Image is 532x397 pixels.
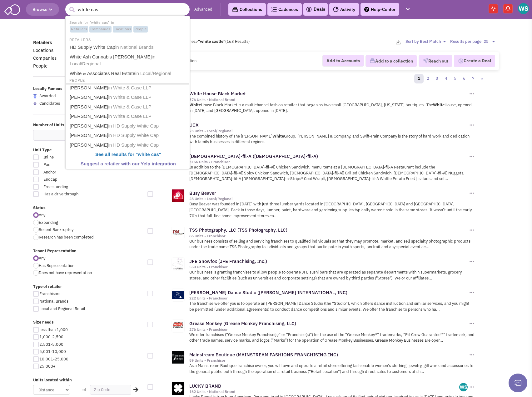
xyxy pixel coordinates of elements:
a: Activity [329,3,359,16]
a: [PERSON_NAME]in White & Case LLP [68,83,189,93]
button: Add to Accounts [322,55,364,67]
div: 28 Units • Local/Regional [189,196,468,201]
p: Busy Beaver was founded in [DATE] with just three lumber yards located in [GEOGRAPHIC_DATA], [GEO... [189,201,475,219]
b: See all results for " " [95,152,161,157]
p: As a Mainstream Boutique franchise owner, you will own and operate a retail store offering fashio... [189,363,475,374]
span: in White & Case LLP [108,104,151,109]
img: Deal-Dollar.png [458,58,464,64]
a: 6 [460,74,469,83]
a: Collections [228,3,266,16]
b: White [189,102,201,108]
li: RETAILERS [66,36,189,43]
a: [PERSON_NAME]in HD Supply White Cap [68,122,189,131]
a: [PERSON_NAME]in White & Case LLP [68,93,189,102]
label: Size needs [33,319,144,325]
img: Cadences_logo.png [271,7,277,12]
img: Activity.png [333,7,339,12]
input: Search [65,3,190,16]
img: VectorPaper_Plane.png [423,58,428,63]
span: Has a drive through [39,191,109,197]
a: Deals [306,6,325,13]
b: Suggest a retailer with our Yelp integration [81,161,176,166]
button: Browse [26,3,59,16]
a: White & Associates Real Estatein Local/Regional [68,69,189,78]
img: icon-deals.svg [306,6,312,13]
img: Wil Scofield [518,3,529,14]
p: The combined history of The [PERSON_NAME] Group, [PERSON_NAME] & Company, and Swiff-Train Company... [189,133,475,145]
a: Grease Monkey (Grease Monkey Franchising, LLC) [189,320,296,326]
div: Search Nearby [129,386,139,394]
span: Companies [89,26,112,33]
span: Has Representation [39,263,74,268]
p: Our business consists of selling and servicing franchises to qualified individuals so that they m... [189,239,475,250]
a: [PERSON_NAME]in HD Supply White Cap [68,141,189,150]
p: In addition to the [DEMOGRAPHIC_DATA]-fil-A Chicken Sandwich, menu items at a [DEMOGRAPHIC_DATA]... [189,164,475,182]
img: SmartAdmin [4,3,20,15]
span: Recent Bankruptcy [39,227,73,232]
a: TSS Photography, LLC (TSS Photography, LLC) [189,227,287,233]
span: > [196,39,198,44]
span: Does not have representation [39,270,92,275]
span: in White & Case LLP [108,94,151,100]
label: Units located within [33,377,144,383]
span: Anchor [39,169,109,175]
a: White House Black Market [189,91,246,97]
a: Busy Beaver [189,190,216,196]
li: Search for "white cas" in [66,19,189,33]
p: Our business is granting franchises to allow people to operate JFE sushi bars that are operated a... [189,269,475,281]
img: locallyfamous-largeicon.png [33,94,37,98]
a: 3 [432,74,442,83]
a: 2 [423,74,433,83]
img: locallyfamous-upvote.png [33,102,37,105]
a: Retailers [33,39,52,45]
b: White [272,133,284,139]
span: Any [39,212,45,218]
span: in White & Case LLP [108,85,151,90]
a: Locations [33,47,53,53]
a: See all results for "white cas" [68,150,189,159]
span: 10,001-25,000 [39,356,68,362]
span: Retailers [70,26,88,33]
input: Zip Code [90,385,131,395]
a: LUCKY BRAND [189,383,221,389]
a: 1 [414,74,424,83]
p: The franchise we offer you is to operate an [PERSON_NAME] Dance Studio (the “Studio”), which offe... [189,301,475,312]
a: » [478,74,487,83]
a: UCX [189,122,199,128]
a: JFE Snowfox (JFE Franchising, Inc.) [189,258,267,264]
span: Inline [39,154,109,160]
span: Browse [32,7,52,12]
a: Cadences [267,3,302,16]
div: 376 Units • National Brand [189,97,468,102]
b: "white castle" [198,39,225,44]
span: Research has been completed [39,234,94,240]
span: Awarded [39,93,56,98]
span: of [82,387,86,392]
label: Number of Units [33,122,144,128]
span: Any [39,255,45,261]
div: 550 Units • Franchisor [189,264,468,269]
a: [PERSON_NAME] Dance Studio ([PERSON_NAME] INTERNATIONAL, INC) [189,289,347,295]
div: 3156 Units • Franchisor [189,159,468,164]
span: People [133,26,148,33]
img: help.png [364,7,369,12]
span: All Categories (163 Results) [170,39,250,44]
img: icon-collection-lavender-black.svg [232,7,238,13]
span: in Local/Regional [135,71,171,76]
span: 25,000+ [39,364,56,369]
a: White Ash Cannabis [PERSON_NAME]in Local/Regional [68,53,189,68]
span: Endcap [39,177,109,183]
button: Create a Deal [454,55,495,67]
label: Locally Famous [33,86,144,92]
span: in National Brands [115,44,154,50]
a: HD Supply White Capin National Brands [68,43,189,52]
label: Unit Type [33,147,144,153]
span: less than 1,000 [39,327,68,332]
a: [PERSON_NAME]in White & Case LLP [68,112,189,121]
img: icon-collection-lavender.png [370,58,375,63]
a: Companies [33,55,57,61]
p: We offer franchises (“Grease Monkey Franchise(s)” or “Franchise(s)”) for the use of the “Grease M... [189,332,475,344]
span: Franchisors [39,291,60,296]
div: 222 Units • Franchisor [189,296,468,301]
